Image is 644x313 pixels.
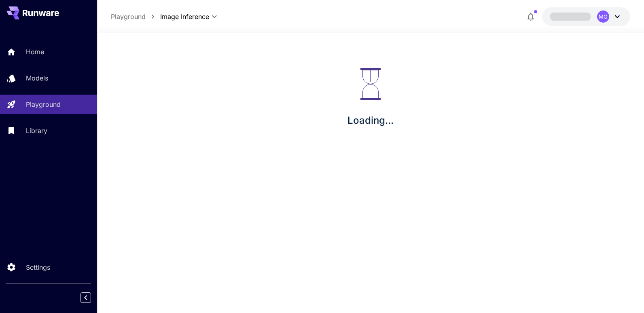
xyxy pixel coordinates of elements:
[26,99,61,109] p: Playground
[80,292,91,303] button: Collapse sidebar
[26,73,48,83] p: Models
[347,113,394,128] p: Loading...
[111,12,160,21] nav: breadcrumb
[160,12,209,21] span: Image Inference
[111,12,146,21] a: Playground
[87,290,97,305] div: Collapse sidebar
[597,11,609,23] div: MG
[26,126,47,135] p: Library
[542,7,630,26] button: MG
[26,47,44,57] p: Home
[26,262,50,272] p: Settings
